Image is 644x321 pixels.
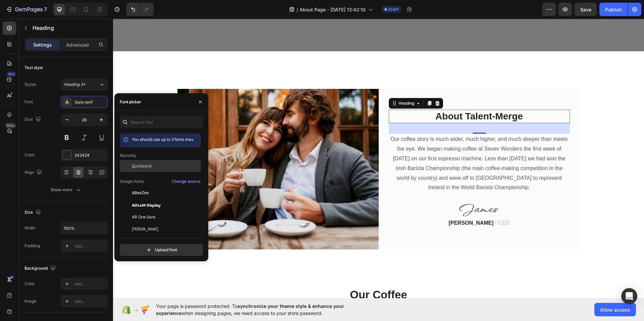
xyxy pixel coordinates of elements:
p: Advanced [66,41,89,48]
span: You should use up to 3 fonts max. [132,137,195,142]
div: Padding [24,243,40,249]
div: Font [24,99,33,105]
div: 242424 [74,152,106,158]
span: synchronize your theme style & enhance your experience [156,303,344,316]
div: Image [24,298,36,304]
div: Text style [24,65,43,71]
div: 450 [6,71,16,77]
div: Color [24,281,35,287]
button: Save [575,3,597,16]
span: / CEO [382,201,397,207]
span: Heading 3* [64,82,86,88]
div: Add... [74,281,106,287]
div: Size [24,208,42,217]
div: Styles [24,82,36,88]
span: Draft [388,6,398,12]
span: Quicksand [132,163,151,169]
span: AR One Sans [132,214,156,220]
button: Publish [599,3,628,16]
span: About Page - [DATE] 13:42:10 [300,6,366,13]
p: Settings [33,41,52,48]
span: Save [580,7,591,12]
p: Recently [120,153,137,159]
span: Allow access [600,306,630,313]
div: Upload font [146,247,177,253]
input: Search font [120,116,203,128]
div: Add... [74,243,106,249]
iframe: Design area [113,19,644,298]
div: Show more [51,186,82,193]
div: Size [24,115,42,124]
button: Allow access [594,303,636,316]
img: Alt Image [346,185,386,198]
div: Change source [172,178,201,184]
button: Show more [24,184,108,196]
h2: Rich Text Editor. Editing area: main [276,91,457,104]
div: Sans-serif [74,99,106,105]
span: ADLaM Display [132,202,161,208]
div: Open Intercom Messenger [621,288,637,304]
div: Add... [74,299,106,305]
div: Align [24,168,43,177]
div: Publish [605,6,622,13]
div: Background [24,264,57,273]
div: Heading [284,82,303,88]
span: [PERSON_NAME] [132,226,158,232]
div: Beta [5,123,16,128]
p: Heading [33,24,105,32]
div: Undo/Redo [126,3,154,16]
input: Auto [61,222,107,234]
span: Your page is password protected. To when designing pages, we need access to your store password. [156,303,370,317]
div: Width [24,225,36,231]
p: Our coffee story is much wider, much higher, and much deeper than meets the eye. We began making ... [276,116,456,174]
span: / [297,6,298,13]
p: Our Coffee [99,269,433,283]
p: 7 [44,5,47,13]
div: Color [24,152,35,158]
span: ABeeZee [132,190,149,196]
p: About Talent-Merge [276,92,456,104]
button: 7 [3,3,50,16]
div: Font picker [120,99,141,105]
p: Google fonts [120,178,144,184]
button: Upload font [120,244,203,256]
button: Heading 3* [61,78,108,91]
button: Change source [171,177,201,185]
strong: [PERSON_NAME] [335,201,380,207]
